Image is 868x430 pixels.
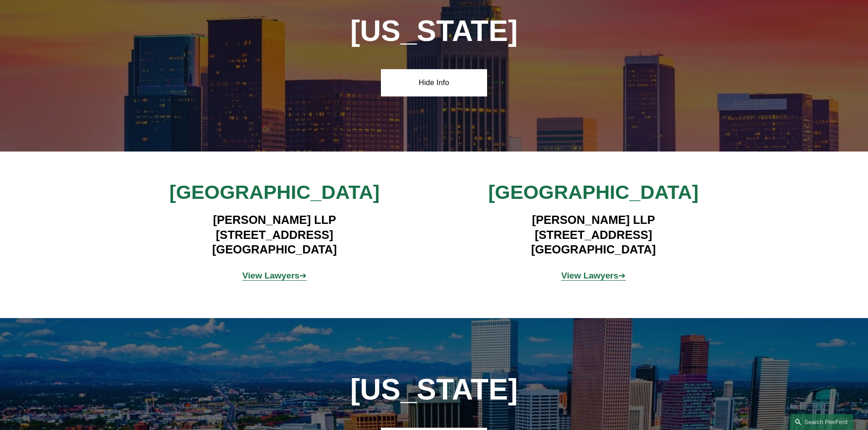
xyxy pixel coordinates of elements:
a: View Lawyers➔ [561,271,626,280]
a: Search this site [790,414,853,430]
span: [GEOGRAPHIC_DATA] [169,181,380,203]
strong: View Lawyers [561,271,619,280]
span: [GEOGRAPHIC_DATA] [488,181,699,203]
h1: [US_STATE] [301,15,567,48]
a: Hide Info [381,69,487,96]
strong: View Lawyers [242,271,300,280]
h1: [US_STATE] [301,373,567,406]
span: ➔ [242,271,307,280]
a: View Lawyers➔ [242,271,307,280]
span: ➔ [561,271,626,280]
h4: [PERSON_NAME] LLP [STREET_ADDRESS] [GEOGRAPHIC_DATA] [461,212,726,257]
h4: [PERSON_NAME] LLP [STREET_ADDRESS] [GEOGRAPHIC_DATA] [142,212,407,257]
